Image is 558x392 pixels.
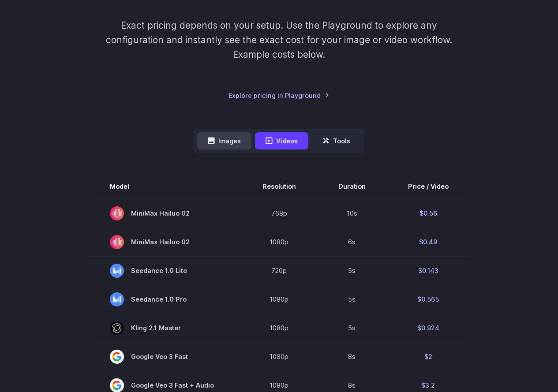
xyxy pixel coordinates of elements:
td: 1080p [241,228,317,256]
td: 1080p [241,285,317,314]
span: Seedance 1.0 Pro [110,292,220,306]
td: 5s [317,256,387,285]
span: MiniMax Hailuo 02 [110,206,220,220]
button: Videos [255,132,308,149]
p: Exact pricing depends on your setup. Use the Playground to explore any configuration and instantl... [91,18,467,62]
button: Images [197,132,251,149]
span: MiniMax Hailuo 02 [110,235,220,249]
td: $0.924 [387,314,470,342]
span: Kling 2.1 Master [110,321,220,335]
th: Resolution [241,174,317,199]
td: $0.565 [387,285,470,314]
span: Seedance 1.0 Lite [110,264,220,278]
td: 1080p [241,342,317,371]
a: Explore pricing in Playground [228,90,330,101]
td: $2 [387,342,470,371]
td: 768p [241,199,317,228]
th: Price / Video [387,174,470,199]
td: 5s [317,314,387,342]
td: $0.49 [387,228,470,256]
td: 10s [317,199,387,228]
td: 8s [317,342,387,371]
td: 720p [241,256,317,285]
th: Model [89,174,241,199]
td: $0.143 [387,256,470,285]
button: Tools [312,132,361,149]
span: Google Veo 3 Fast [110,350,220,364]
td: $0.56 [387,199,470,228]
td: 6s [317,228,387,256]
td: 5s [317,285,387,314]
td: 1080p [241,314,317,342]
th: Duration [317,174,387,199]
